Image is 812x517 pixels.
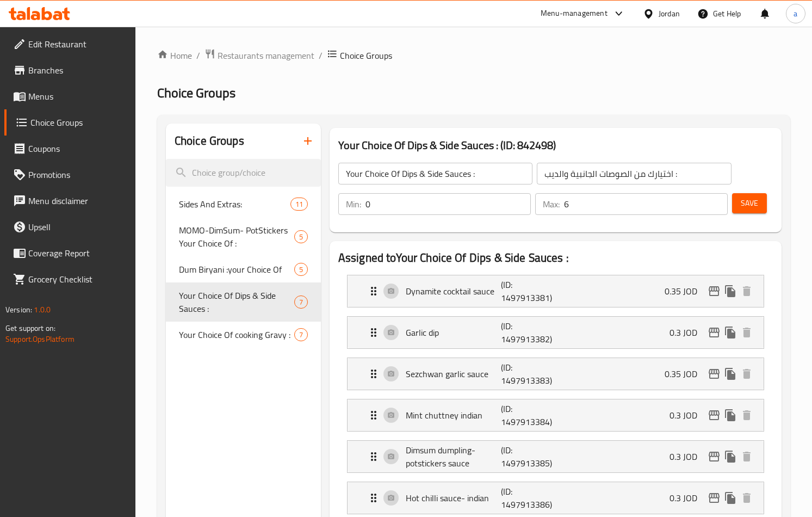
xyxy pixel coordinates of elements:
li: Expand [338,436,773,477]
p: Hot chilli sauce- indian [406,491,501,504]
a: Branches [4,57,135,83]
span: Your Choice Of Dips & Side Sauces : [179,289,294,315]
div: Dum Biryani :your Choice Of5 [166,256,321,282]
span: Branches [28,64,127,77]
p: 0.3 JOD [670,491,706,504]
a: Choice Groups [4,109,135,136]
span: MOMO-DimSum- PotStickers Your Choice Of : [179,224,294,250]
div: Expand [348,399,764,431]
a: Edit Restaurant [4,31,135,57]
span: 5 [295,264,307,275]
p: 0.35 JOD [665,367,706,380]
button: edit [706,324,722,341]
div: Expand [348,358,764,390]
span: Promotions [28,168,127,181]
button: duplicate [722,407,739,423]
button: delete [739,448,755,465]
div: Sides And Extras:11 [166,191,321,217]
div: Choices [294,328,308,341]
p: (ID: 1497913381) [501,278,565,304]
button: delete [739,366,755,382]
p: (ID: 1497913386) [501,485,565,511]
span: Sides And Extras: [179,198,290,211]
li: / [319,49,323,62]
button: duplicate [722,490,739,506]
p: Dynamite cocktail sauce [406,285,501,298]
p: Max: [543,198,560,211]
span: Coverage Report [28,247,127,260]
a: Support.OpsPlatform [5,332,75,346]
input: search [166,159,321,187]
span: Edit Restaurant [28,38,127,51]
p: Dimsum dumpling-potstickers sauce [406,444,501,470]
span: 5 [295,232,307,242]
button: duplicate [722,366,739,382]
div: MOMO-DimSum- PotStickers Your Choice Of :5 [166,217,321,256]
h2: Choice Groups [175,133,244,149]
p: (ID: 1497913384) [501,402,565,428]
p: (ID: 1497913382) [501,319,565,346]
span: Save [741,196,758,210]
li: / [196,49,200,62]
span: Upsell [28,220,127,233]
div: Expand [348,317,764,348]
div: Menu-management [541,7,608,20]
p: Garlic dip [406,326,501,339]
p: 0.3 JOD [670,409,706,422]
p: (ID: 1497913383) [501,361,565,387]
span: Choice Groups [30,116,127,129]
span: 7 [295,297,307,307]
span: Dum Biryani :your Choice Of [179,263,294,276]
div: Choices [290,198,308,211]
a: Restaurants management [204,48,314,63]
p: Min: [346,198,361,211]
div: Your Choice Of Dips & Side Sauces :7 [166,282,321,322]
button: delete [739,283,755,299]
span: Choice Groups [157,81,235,105]
button: edit [706,490,722,506]
a: Upsell [4,214,135,240]
button: edit [706,283,722,299]
li: Expand [338,353,773,395]
button: duplicate [722,448,739,465]
a: Home [157,49,192,62]
span: Version: [5,303,32,317]
button: Save [732,193,767,213]
a: Grocery Checklist [4,266,135,292]
span: Choice Groups [340,49,392,62]
button: delete [739,324,755,341]
a: Coupons [4,136,135,162]
span: Coupons [28,142,127,155]
nav: breadcrumb [157,48,790,63]
span: 7 [295,330,307,340]
button: duplicate [722,324,739,341]
button: duplicate [722,283,739,299]
div: Your Choice Of cooking Gravy :7 [166,322,321,348]
div: Expand [348,441,764,472]
div: Expand [348,275,764,307]
p: 0.35 JOD [665,285,706,298]
p: Mint chuttney indian [406,409,501,422]
p: (ID: 1497913385) [501,444,565,470]
button: delete [739,407,755,423]
button: edit [706,366,722,382]
button: edit [706,407,722,423]
div: Jordan [659,8,680,20]
span: Menus [28,90,127,103]
span: Get support on: [5,321,55,335]
p: Sezchwan garlic sauce [406,367,501,380]
h2: Assigned to Your Choice Of Dips & Side Sauces : [338,250,773,266]
button: delete [739,490,755,506]
a: Menus [4,83,135,109]
span: Your Choice Of cooking Gravy : [179,328,294,341]
a: Coverage Report [4,240,135,266]
div: Choices [294,230,308,243]
span: 1.0.0 [34,303,51,317]
a: Promotions [4,162,135,188]
h3: Your Choice Of Dips & Side Sauces : (ID: 842498) [338,137,773,154]
button: edit [706,448,722,465]
div: Expand [348,482,764,514]
span: Grocery Checklist [28,273,127,286]
li: Expand [338,270,773,312]
li: Expand [338,395,773,436]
